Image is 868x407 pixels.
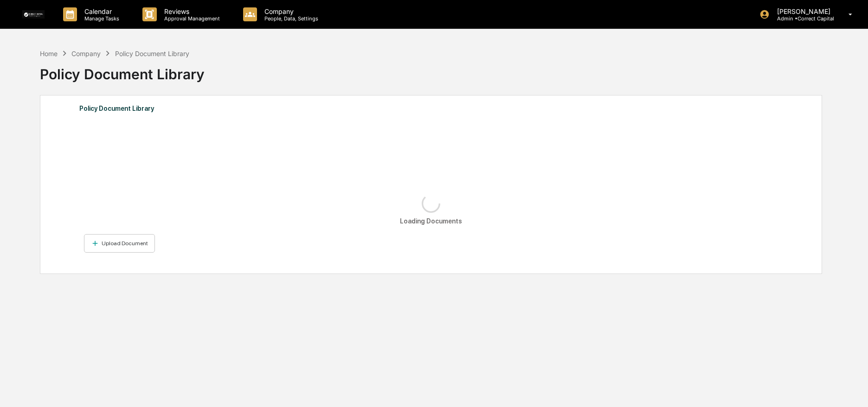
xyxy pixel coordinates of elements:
[84,234,155,253] button: Upload Document
[79,102,783,114] div: Policy Document Library
[40,58,821,83] div: Policy Document Library
[770,7,835,15] p: [PERSON_NAME]
[257,15,323,22] p: People, Data, Settings
[100,240,148,247] div: Upload Document
[157,7,225,15] p: Reviews
[22,10,45,19] img: logo
[400,217,462,225] div: Loading Documents
[770,15,835,22] p: Admin • Correct Capital
[115,50,189,57] div: Policy Document Library
[77,7,124,15] p: Calendar
[40,50,58,57] div: Home
[257,7,323,15] p: Company
[71,50,101,57] div: Company
[77,15,124,22] p: Manage Tasks
[157,15,225,22] p: Approval Management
